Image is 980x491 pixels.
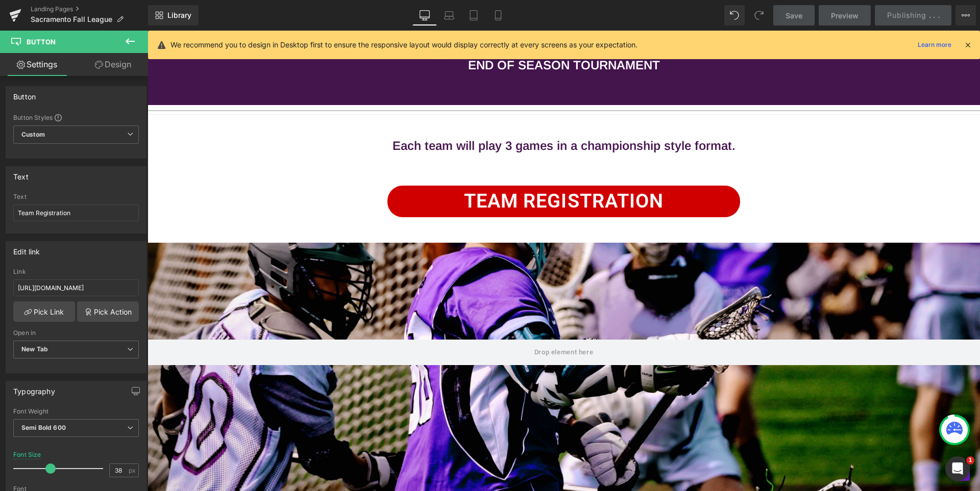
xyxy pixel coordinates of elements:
span: Button [27,38,56,46]
div: Button [13,87,36,101]
a: Laptop [437,5,461,25]
a: Learn more [914,39,955,51]
a: Team Registration [240,155,593,186]
a: New Library [148,5,199,25]
div: Edit link [13,242,40,256]
b: New Tab [21,345,48,353]
button: Redo [749,5,769,25]
a: Preview [819,5,871,25]
p: We recommend you to design in Desktop first to ensure the responsive layout would display correct... [170,39,638,50]
b: Semi Bold 600 [21,424,66,431]
a: Pick Link [13,301,75,322]
div: Open in [13,329,139,337]
button: Undo [724,5,745,25]
div: Font Weight [13,408,139,415]
div: Text [13,193,139,200]
span: Save [786,10,802,21]
div: Font Size [13,451,41,458]
a: Pick Action [77,301,139,322]
a: Design [76,53,150,76]
span: Data saved Successfully. [450,47,534,58]
span: Sacramento Fall League [31,15,112,23]
span: Preview [831,10,859,21]
div: Button Styles [13,113,139,121]
span: px [129,467,137,474]
a: Desktop [412,5,437,25]
b: Custom [21,131,45,139]
input: https://your-shop.myshopify.com [13,279,139,296]
iframe: Intercom live chat [945,456,970,481]
span: 1 [966,456,974,464]
div: Typography [13,381,55,396]
div: Text [13,167,29,181]
a: Mobile [486,5,510,25]
a: Landing Pages [31,5,148,13]
button: More [955,5,976,25]
span: Library [167,11,191,20]
div: Link [13,268,139,275]
a: Tablet [461,5,486,25]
